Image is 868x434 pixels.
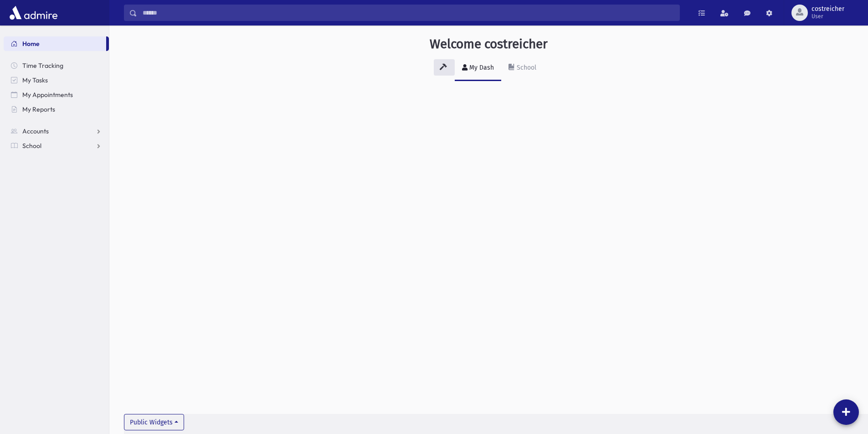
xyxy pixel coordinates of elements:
[501,56,544,81] a: School
[7,4,60,22] img: AdmirePro
[22,142,41,150] span: School
[467,64,494,71] div: My Dash
[22,127,49,135] span: Accounts
[430,36,548,52] h3: Welcome costreicher
[124,414,184,430] button: Public Widgets
[4,73,109,87] a: My Tasks
[4,138,109,153] a: School
[22,40,40,48] span: Home
[22,91,73,99] span: My Appointments
[812,13,844,20] span: User
[4,36,106,51] a: Home
[4,87,109,102] a: My Appointments
[4,102,109,117] a: My Reports
[455,56,501,81] a: My Dash
[22,76,48,84] span: My Tasks
[4,124,109,138] a: Accounts
[22,105,55,113] span: My Reports
[4,58,109,73] a: Time Tracking
[515,64,536,71] div: School
[22,61,63,70] span: Time Tracking
[137,5,679,21] input: Search
[812,5,844,13] span: costreicher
